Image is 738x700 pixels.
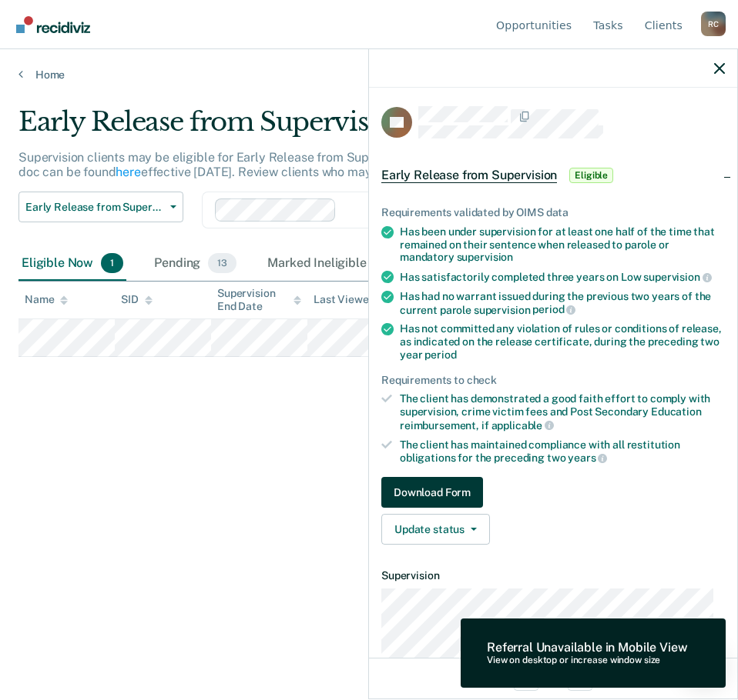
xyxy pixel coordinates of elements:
[18,247,126,281] div: Eligible Now
[701,12,726,36] button: Profile dropdown button
[381,168,557,183] span: Early Release from Supervision
[381,374,725,387] div: Requirements to check
[701,12,726,36] div: R C
[643,271,711,283] span: supervision
[487,655,687,666] div: View on desktop or increase window size
[25,293,68,306] div: Name
[121,293,153,306] div: SID
[208,253,236,273] span: 13
[400,438,725,465] div: The client has maintained compliance with all restitution obligations for the preceding two
[369,151,737,200] div: Early Release from SupervisionEligible
[491,419,554,432] span: applicable
[264,247,401,281] div: Marked Ineligible
[25,201,164,214] span: Early Release from Supervision
[400,225,725,264] div: Has been under supervision for at least one half of the time that remained on their sentence when...
[400,392,725,432] div: The client has demonstrated a good faith effort to comply with supervision, crime victim fees and...
[314,293,388,306] div: Last Viewed
[151,247,240,281] div: Pending
[424,348,456,361] span: period
[369,658,737,698] div: 1 / 1
[217,287,301,313] div: Supervision End Date
[400,270,725,284] div: Has satisfactorily completed three years on Low
[532,303,575,315] span: period
[18,68,720,82] a: Home
[18,150,674,179] p: Supervision clients may be eligible for Early Release from Supervision if they meet certain crite...
[101,253,123,273] span: 1
[381,569,725,582] dt: Supervision
[381,477,483,508] button: Download Form
[381,477,725,508] a: Navigate to form link
[568,452,607,464] span: years
[381,514,490,545] button: Update status
[18,106,683,150] div: Early Release from Supervision
[569,168,613,183] span: Eligible
[400,322,725,361] div: Has not committed any violation of rules or conditions of release, as indicated on the release ce...
[16,16,90,33] img: Recidiviz
[487,640,687,655] div: Referral Unavailable in Mobile View
[400,290,725,316] div: Has had no warrant issued during the previous two years of the current parole supervision
[381,206,725,219] div: Requirements validated by OIMS data
[457,251,513,263] span: supervision
[116,165,140,179] a: here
